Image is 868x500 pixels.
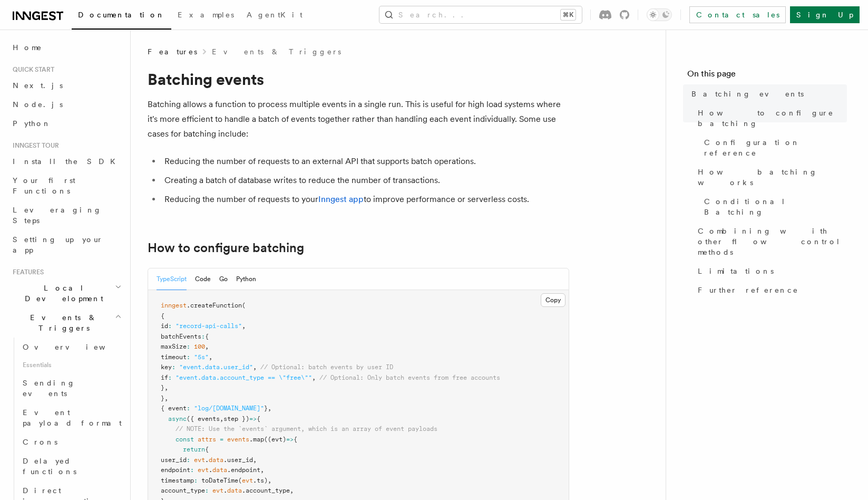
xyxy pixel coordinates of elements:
button: Local Development [8,278,124,308]
span: ((evt) [264,436,286,443]
span: Configuration reference [704,137,847,158]
span: Your first Functions [13,176,75,195]
kbd: ⌘K [561,9,576,20]
span: , [312,374,316,381]
a: AgentKit [240,3,309,28]
span: : [194,477,198,484]
a: Setting up your app [8,230,124,259]
span: ( [242,302,246,309]
span: How batching works [698,167,847,188]
span: Event payload format [23,408,122,427]
span: Limitations [698,266,774,276]
span: ( [238,477,242,484]
span: { [205,333,209,340]
span: , [242,322,246,330]
span: : [172,363,175,371]
span: .account_type [242,487,290,494]
span: Local Development [8,283,115,304]
a: Crons [18,432,124,451]
span: , [253,363,257,371]
span: evt [242,477,253,484]
span: Events & Triggers [8,312,115,333]
a: How batching works [694,162,847,192]
h1: Batching events [148,70,569,89]
a: Home [8,38,124,57]
span: { [205,446,209,453]
button: Go [219,268,228,290]
span: user_id [161,456,187,464]
a: Events & Triggers [212,46,341,57]
a: Inngest app [318,194,364,204]
span: events [227,436,249,443]
span: { event [161,405,187,412]
span: Combining with other flow control methods [698,226,847,257]
span: } [161,395,164,402]
span: : [187,456,190,464]
span: timestamp [161,477,194,484]
span: How to configure batching [698,108,847,129]
span: data [227,487,242,494]
span: => [286,436,294,443]
span: } [161,384,164,391]
span: , [253,456,257,464]
span: .map [249,436,264,443]
span: , [268,405,271,412]
a: Sign Up [790,6,860,23]
span: Next.js [13,81,63,90]
span: . [205,456,209,464]
span: , [164,384,168,391]
span: Leveraging Steps [13,206,102,225]
span: account_type [161,487,205,494]
span: "5s" [194,353,209,361]
span: { [161,312,164,320]
a: Documentation [72,3,171,30]
a: Your first Functions [8,171,124,200]
span: step }) [223,415,249,422]
li: Reducing the number of requests to your to improve performance or serverless costs. [161,192,569,207]
a: Further reference [694,281,847,300]
span: evt [212,487,223,494]
span: AgentKit [247,11,303,19]
span: , [205,343,209,350]
span: Documentation [78,11,165,19]
a: How to configure batching [694,103,847,133]
span: evt [198,466,209,474]
span: Delayed functions [23,457,76,476]
span: ({ events [187,415,220,422]
span: data [209,456,223,464]
li: Creating a batch of database writes to reduce the number of transactions. [161,173,569,188]
span: Examples [178,11,234,19]
span: "record-api-calls" [175,322,242,330]
span: Conditional Batching [704,196,847,217]
button: Events & Triggers [8,308,124,338]
span: // Optional: Only batch events from free accounts [319,374,500,381]
li: Reducing the number of requests to an external API that supports batch operations. [161,154,569,169]
span: { [294,436,297,443]
span: Setting up your app [13,235,103,254]
span: "event.data.account_type == \"free\"" [175,374,312,381]
span: const [175,436,194,443]
span: maxSize [161,343,187,350]
span: "log/[DOMAIN_NAME]" [194,405,264,412]
a: Configuration reference [700,133,847,162]
span: , [220,415,223,422]
button: TypeScript [157,268,187,290]
span: .endpoint [227,466,260,474]
span: // NOTE: Use the `events` argument, which is an array of event payloads [175,425,437,432]
span: "event.data.user_id" [179,363,253,371]
a: Conditional Batching [700,192,847,222]
span: Quick start [8,65,54,74]
a: Batching events [687,84,847,103]
p: Batching allows a function to process multiple events in a single run. This is useful for high lo... [148,97,569,141]
span: } [264,405,268,412]
a: Install the SDK [8,152,124,171]
span: Overview [23,343,131,351]
span: Crons [23,438,57,446]
span: Home [13,42,42,53]
a: Overview [18,338,124,357]
button: Copy [541,293,565,307]
span: Install the SDK [13,157,122,166]
span: 100 [194,343,205,350]
span: : [187,405,190,412]
span: Features [148,46,197,57]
